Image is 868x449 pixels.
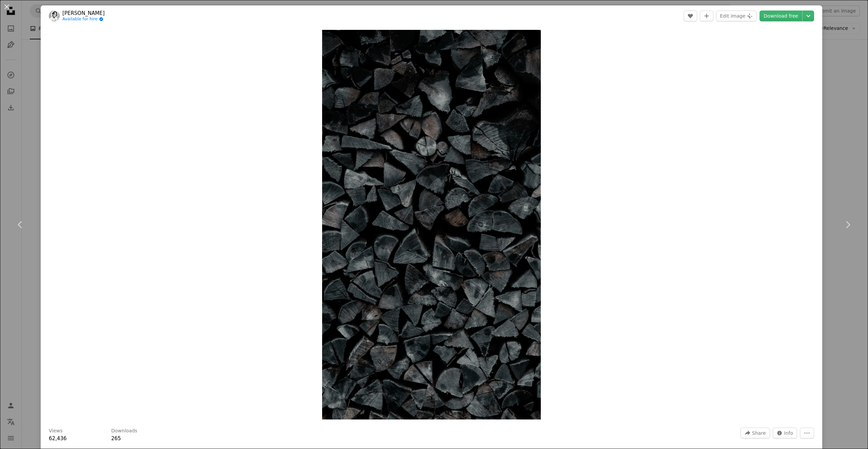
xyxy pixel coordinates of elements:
a: Next [827,192,868,257]
a: [PERSON_NAME] [62,10,105,17]
button: Add to Collection [700,11,713,21]
button: Like [684,11,697,21]
span: 62,436 [49,435,67,442]
a: Available for hire [62,17,105,22]
img: A pile of wood sitting on top of a wooden floor [322,30,540,419]
button: Zoom in on this image [322,30,540,419]
button: Stats about this image [773,428,797,438]
button: Edit image [716,11,757,21]
span: Share [752,428,766,438]
button: Share this image [741,428,770,438]
img: Go to Mark Aliiev's profile [49,11,60,21]
span: Info [784,428,793,438]
a: Download free [759,11,802,21]
h3: Downloads [111,428,137,434]
h3: Views [49,428,63,434]
button: More Actions [800,428,814,438]
button: Choose download size [803,11,814,21]
span: 265 [111,435,121,442]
